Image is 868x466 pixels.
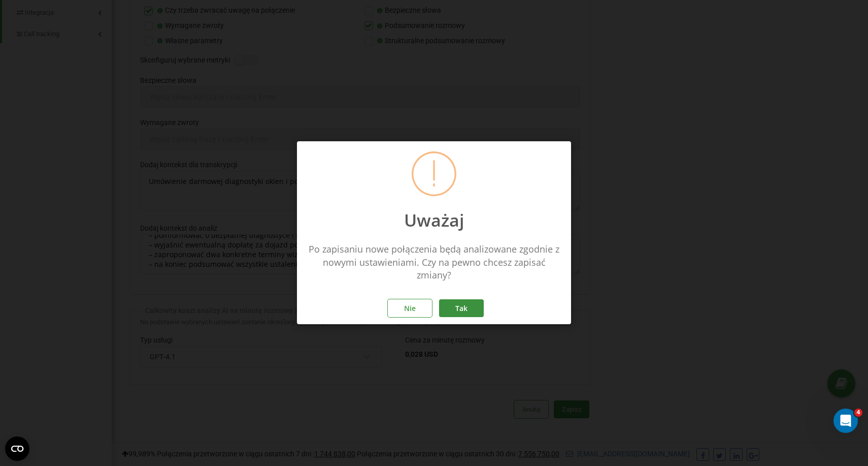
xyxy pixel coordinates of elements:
[833,409,858,433] iframe: Intercom live chat
[439,300,484,318] button: Tak
[854,409,862,417] span: 4
[388,300,432,318] button: Nie
[307,243,561,282] p: Po zapisaniu nowe połączenia będą analizowane zgodnie z nowymi ustawieniami. Czy na pewno chcesz ...
[307,210,561,230] p: Uważaj
[5,437,29,461] button: Open CMP widget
